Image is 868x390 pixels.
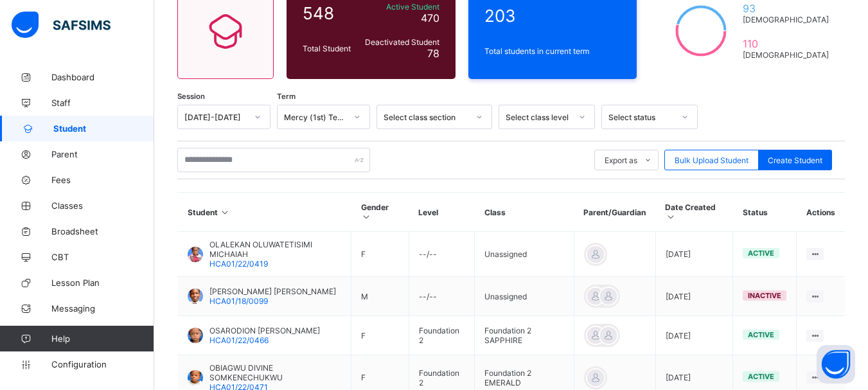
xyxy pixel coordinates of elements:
span: Parent [51,149,154,159]
span: Dashboard [51,72,154,82]
td: Foundation 2 SAPPHIRE [475,316,574,355]
span: Configuration [51,359,154,369]
th: Class [475,193,574,232]
span: OBIAGWU DIVINE SOMKENECHUKWU [209,363,341,382]
td: M [351,277,409,316]
div: Select status [608,112,674,122]
span: Term [277,92,296,101]
span: 470 [421,12,439,24]
div: Total Student [299,40,359,57]
span: Create Student [768,155,822,165]
td: F [351,316,409,355]
td: --/-- [409,277,474,316]
td: Unassigned [475,277,574,316]
span: [DEMOGRAPHIC_DATA] [743,15,829,24]
span: HCA01/18/0099 [209,296,268,306]
td: Foundation 2 [409,316,474,355]
th: Status [733,193,797,232]
span: 110 [743,37,829,50]
span: Bulk Upload Student [675,155,748,165]
th: Parent/Guardian [574,193,655,232]
span: active [748,372,774,381]
span: Deactivated Student [362,37,439,47]
th: Student [178,193,351,232]
th: Actions [797,193,845,232]
div: Select class level [506,112,571,122]
i: Sort in Ascending Order [361,212,372,222]
span: OLALEKAN OLUWATETISIMI MICHAIAH [209,240,341,259]
span: Session [177,92,205,101]
span: Classes [51,200,154,211]
span: Fees [51,175,154,185]
div: [DATE]-[DATE] [184,112,247,122]
span: 203 [484,6,621,26]
td: --/-- [409,232,474,277]
span: active [748,330,774,339]
span: Total students in current term [484,46,621,56]
div: Select class section [384,112,468,122]
span: Lesson Plan [51,278,154,288]
span: Export as [605,155,637,165]
td: [DATE] [655,316,733,355]
td: [DATE] [655,232,733,277]
span: Messaging [51,303,154,314]
img: safsims [12,12,111,39]
th: Gender [351,193,409,232]
span: [DEMOGRAPHIC_DATA] [743,50,829,60]
span: active [748,249,774,258]
span: Staff [51,98,154,108]
span: Student [53,123,154,134]
span: 548 [303,3,356,23]
td: [DATE] [655,277,733,316]
span: OSARODION [PERSON_NAME] [209,326,320,335]
span: [PERSON_NAME] [PERSON_NAME] [209,287,336,296]
i: Sort in Ascending Order [220,208,231,217]
span: 78 [427,47,439,60]
span: HCA01/22/0466 [209,335,269,345]
button: Open asap [817,345,855,384]
td: Unassigned [475,232,574,277]
th: Date Created [655,193,733,232]
th: Level [409,193,474,232]
span: HCA01/22/0419 [209,259,268,269]
i: Sort in Ascending Order [665,212,676,222]
span: CBT [51,252,154,262]
span: inactive [748,291,781,300]
td: F [351,232,409,277]
span: Active Student [362,2,439,12]
span: 93 [743,2,829,15]
span: Broadsheet [51,226,154,236]
div: Mercy (1st) Term [284,112,346,122]
span: Help [51,333,154,344]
